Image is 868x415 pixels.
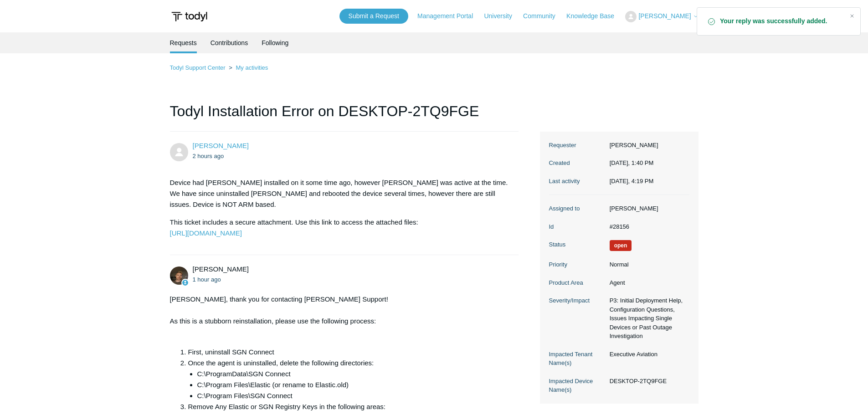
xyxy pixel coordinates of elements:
[188,358,510,401] li: Once the agent is uninstalled, delete the following directories:
[193,276,221,283] time: 09/16/2025, 14:41
[262,32,288,53] a: Following
[846,10,858,22] div: Close
[339,9,408,24] a: Submit a Request
[193,142,249,149] a: [PERSON_NAME]
[549,296,605,305] dt: Severity/Impact
[170,177,510,210] p: Device had [PERSON_NAME] installed on it some time ago, however [PERSON_NAME] was active at the t...
[605,350,689,359] dd: Executive Aviation
[605,377,689,386] dd: DESKTOP-2TQ9FGE
[197,390,510,401] li: C:\Program Files\SGN Connect
[170,8,209,25] img: Todyl Support Center Help Center home page
[193,265,249,273] span: Andy Paull
[610,178,654,184] time: 09/16/2025, 16:19
[484,11,521,21] a: University
[236,64,268,71] a: My activities
[197,379,510,390] li: C:\Program Files\Elastic (or rename to Elastic.old)
[605,260,689,269] dd: Normal
[605,204,689,213] dd: [PERSON_NAME]
[523,11,565,21] a: Community
[170,64,226,71] a: Todyl Support Center
[227,64,268,71] li: My activities
[170,64,227,71] li: Todyl Support Center
[566,11,623,21] a: Knowledge Base
[549,222,605,231] dt: Id
[549,159,605,168] dt: Created
[188,347,510,358] li: First, uninstall SGN Connect
[170,100,519,132] h1: Todyl Installation Error on DESKTOP-2TQ9FGE
[417,11,482,21] a: Management Portal
[605,278,689,287] dd: Agent
[193,153,224,159] time: 09/16/2025, 13:40
[197,369,510,379] li: C:\ProgramData\SGN Connect
[170,229,242,237] a: [URL][DOMAIN_NAME]
[211,32,248,53] a: Contributions
[549,377,605,395] dt: Impacted Device Name(s)
[193,142,249,149] span: Anastasia Campbell
[549,141,605,150] dt: Requester
[605,296,689,341] dd: P3: Initial Deployment Help, Configuration Questions, Issues Impacting Single Devices or Past Out...
[720,17,842,26] strong: Your reply was successfully added.
[549,260,605,269] dt: Priority
[625,11,698,22] button: [PERSON_NAME]
[605,141,689,150] dd: [PERSON_NAME]
[638,12,691,20] span: [PERSON_NAME]
[549,240,605,249] dt: Status
[549,278,605,287] dt: Product Area
[170,217,510,239] p: This ticket includes a secure attachment. Use this link to access the attached files:
[610,159,654,166] time: 09/16/2025, 13:40
[549,350,605,368] dt: Impacted Tenant Name(s)
[549,177,605,186] dt: Last activity
[610,240,632,251] span: We are working on a response for you
[549,204,605,213] dt: Assigned to
[605,222,689,231] dd: #28156
[170,32,197,53] li: Requests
